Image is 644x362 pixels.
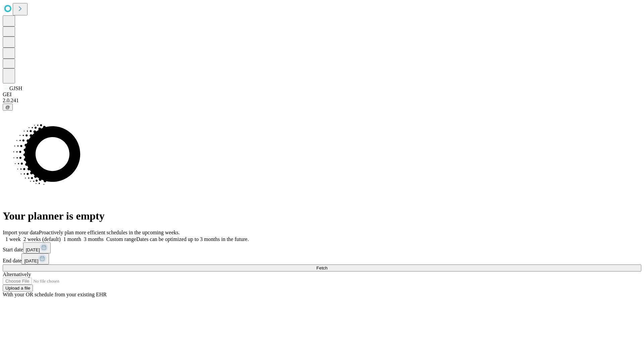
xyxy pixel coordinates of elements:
span: Import your data [3,230,39,235]
span: Fetch [316,265,327,270]
span: [DATE] [24,258,38,263]
span: Dates can be optimized up to 3 months in the future. [136,236,249,242]
button: [DATE] [21,253,49,264]
span: [DATE] [26,247,40,252]
button: [DATE] [23,242,51,253]
span: GJSH [9,85,22,91]
span: 1 month [63,236,81,242]
span: 1 week [5,236,21,242]
div: 2.0.241 [3,98,641,104]
span: Proactively plan more efficient schedules in the upcoming weeks. [39,230,180,235]
span: @ [5,105,10,110]
button: Fetch [3,264,641,271]
button: @ [3,104,13,111]
span: 3 months [84,236,104,242]
span: With your OR schedule from your existing EHR [3,292,107,297]
span: Alternatively [3,271,31,277]
div: Start date [3,242,641,253]
button: Upload a file [3,285,33,292]
h1: Your planner is empty [3,210,641,222]
div: End date [3,253,641,264]
span: Custom range [106,236,136,242]
div: GEI [3,92,641,98]
span: 2 weeks (default) [23,236,61,242]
